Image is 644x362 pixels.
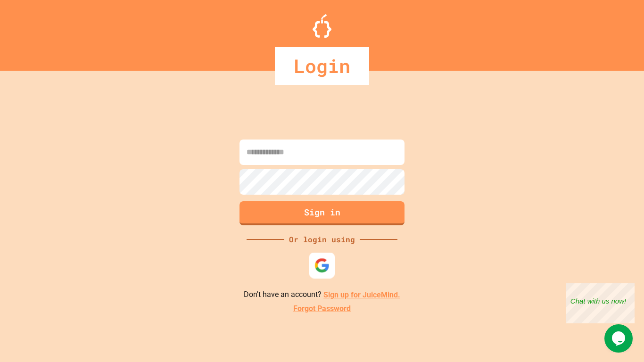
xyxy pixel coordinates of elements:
div: Login [275,47,369,85]
iframe: chat widget [566,283,635,323]
div: Or login using [284,234,360,245]
iframe: chat widget [604,324,635,353]
img: Logo.svg [313,14,331,38]
button: Sign in [239,201,405,225]
p: Don't have an account? [244,289,400,301]
a: Sign up for JuiceMind. [323,290,400,299]
img: google-icon.svg [314,258,330,273]
a: Forgot Password [293,303,351,314]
